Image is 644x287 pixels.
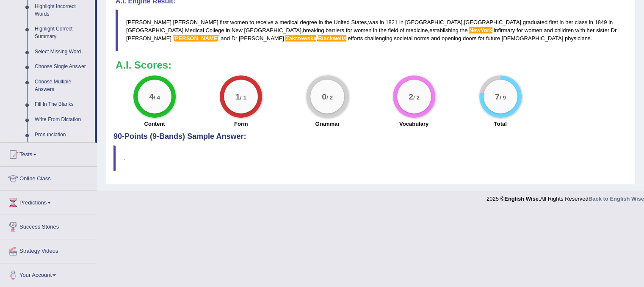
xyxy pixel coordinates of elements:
span: her [586,27,594,33]
span: the [379,27,387,33]
span: and [221,35,230,41]
span: graduated [522,19,547,25]
a: Highlight Correct Summary [31,22,95,44]
span: medical [279,19,299,25]
label: Grammar [315,120,340,128]
a: Write From Dictation [31,112,95,127]
span: the [460,27,467,33]
small: / 2 [326,94,333,100]
span: in [589,19,593,25]
span: [PERSON_NAME] [239,35,284,41]
span: a [275,19,278,25]
span: for [478,35,484,41]
a: Tests [0,143,97,164]
blockquote: . [113,145,628,171]
span: opening [442,35,461,41]
span: for [517,27,523,33]
span: first [220,19,229,25]
span: [PERSON_NAME] [126,19,171,25]
label: Vocabulary [399,120,428,128]
span: United [334,19,350,25]
a: Back to English Wise [589,196,644,202]
span: New [232,27,243,33]
span: class [575,19,587,25]
span: Possible spelling mistake found. (did you mean: Blackwell's) [318,35,346,41]
small: / 4 [154,94,160,100]
a: Your Account [0,263,97,284]
span: societal [394,35,412,41]
span: was [368,19,378,25]
span: Possible spelling mistake found. (did you mean: Blackwell) [173,35,219,41]
span: to [249,19,254,25]
span: her [565,19,573,25]
span: women [525,27,542,33]
div: 2025 © All Rights Reserved [486,190,644,203]
a: Fill In The Blanks [31,97,95,112]
span: [GEOGRAPHIC_DATA] [126,27,183,33]
a: Predictions [0,191,97,212]
span: barriers [326,27,344,33]
span: Dr [611,27,616,33]
span: medicine [406,27,428,33]
span: College [205,27,224,33]
span: with [575,27,585,33]
span: receive [256,19,274,25]
span: field [388,27,398,33]
span: breaking [303,27,324,33]
small: / 1 [240,94,246,100]
a: Online Class [0,167,97,188]
small: / 2 [413,94,419,100]
blockquote: , , , , , , . [116,9,626,51]
span: challenging [365,35,392,41]
span: Medical [185,27,204,33]
big: 2 [409,91,413,101]
span: future [486,35,500,41]
span: in [608,19,613,25]
span: degree [300,19,317,25]
big: 7 [495,91,500,101]
span: doors [463,35,477,41]
span: norms [414,35,429,41]
span: Possible spelling mistake found. [285,35,316,41]
b: A.I. Scores: [116,59,171,71]
span: and [431,35,440,41]
span: sister [596,27,609,33]
span: [PERSON_NAME] [173,19,218,25]
big: 0 [322,91,326,101]
span: establishing [429,27,459,33]
span: Possible spelling mistake found. (did you mean: New York) [469,27,492,33]
span: in [559,19,564,25]
span: first [549,19,558,25]
span: physicians [565,35,591,41]
span: [PERSON_NAME] [126,35,171,41]
strong: English Wise. [504,196,540,202]
span: of [400,27,404,33]
small: / 9 [499,94,506,100]
a: Choose Single Answer [31,59,95,75]
span: in [399,19,404,25]
a: Select Missing Word [31,44,95,60]
label: Form [234,120,248,128]
span: for [346,27,352,33]
span: Dr [232,35,238,41]
span: infirmary [494,27,515,33]
span: in [373,27,377,33]
span: 1821 [385,19,398,25]
label: Total [494,120,507,128]
span: and [544,27,553,33]
a: Choose Multiple Answers [31,75,95,97]
span: children [554,27,574,33]
span: 1849 [594,19,607,25]
span: [GEOGRAPHIC_DATA] [244,27,301,33]
label: Content [144,120,165,128]
big: 1 [235,91,240,101]
span: the [324,19,332,25]
span: [DEMOGRAPHIC_DATA] [502,35,563,41]
span: in [380,19,384,25]
big: 4 [149,91,154,101]
span: in [226,27,230,33]
a: Success Stories [0,215,97,236]
span: women [230,19,248,25]
a: Pronunciation [31,127,95,143]
span: women [354,27,371,33]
